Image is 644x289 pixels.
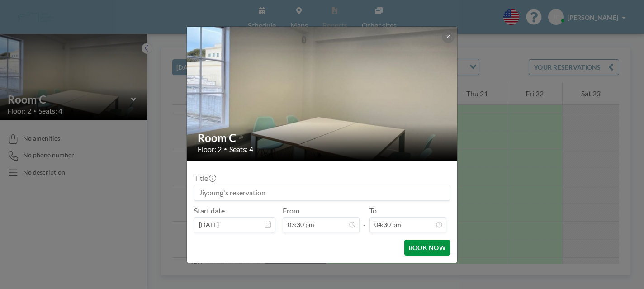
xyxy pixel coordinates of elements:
h2: Room C [198,131,447,145]
input: Jiyoung's reservation [194,185,450,200]
span: - [363,209,366,229]
label: Title [194,174,215,183]
span: Floor: 2 [198,145,222,154]
span: • [224,146,227,152]
span: Seats: 4 [229,145,253,154]
label: To [369,206,377,215]
button: BOOK NOW [404,240,450,256]
label: Start date [194,206,225,215]
label: From [283,206,299,215]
